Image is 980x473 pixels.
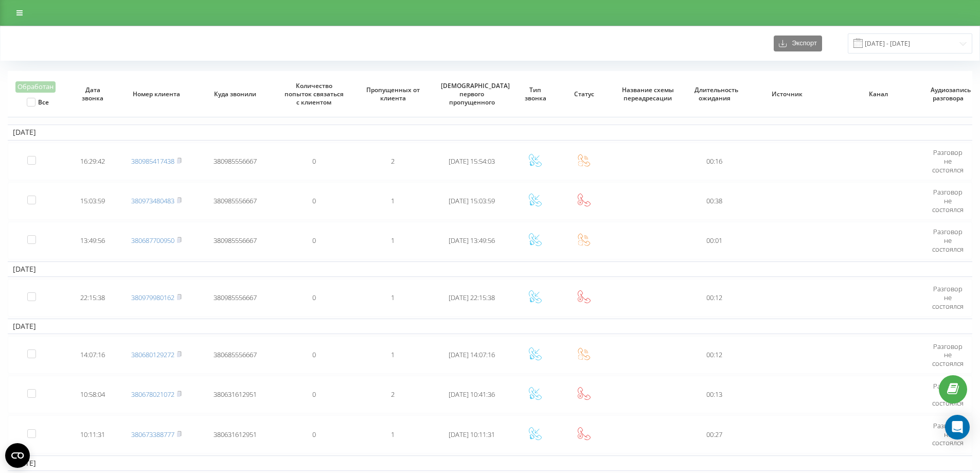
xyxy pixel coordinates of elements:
span: Аудиозапись разговора [931,86,965,102]
a: 380678021072 [131,390,174,399]
td: [DATE] [8,125,972,140]
span: Разговор не состоялся [932,187,964,214]
td: 15:03:59 [68,182,117,220]
span: 380685556667 [213,350,257,359]
a: 380979980162 [131,293,174,302]
span: 1 [391,430,395,439]
td: 00:01 [687,222,742,259]
span: Количество попыток связаться с клиентом [283,82,345,106]
span: [DATE] 15:54:03 [449,156,495,166]
a: 380973480483 [131,196,174,205]
span: Длительность ожидания [694,86,735,102]
span: 1 [391,350,395,359]
td: 00:16 [687,143,742,180]
td: 00:12 [687,279,742,317]
span: Пропущенных от клиента [362,86,424,102]
td: 10:58:04 [68,376,117,413]
span: 380985556667 [213,293,257,302]
td: 16:29:42 [68,143,117,180]
span: 1 [391,236,395,245]
span: 380985556667 [213,236,257,245]
a: 380680129272 [131,350,174,359]
span: Разговор не состоялся [932,227,964,254]
td: 00:27 [687,415,742,453]
span: 380985556667 [213,196,257,205]
td: 00:38 [687,182,742,220]
span: 2 [391,156,395,166]
span: Разговор не состоялся [932,284,964,311]
span: 0 [312,390,316,399]
td: 22:15:38 [68,279,117,317]
span: 0 [312,236,316,245]
span: Номер клиента [126,90,187,98]
span: 0 [312,350,316,359]
span: 0 [312,430,316,439]
span: Статус [567,90,601,98]
div: Open Intercom Messenger [945,415,970,440]
span: 2 [391,390,395,399]
span: Куда звонили [204,90,266,98]
span: Экспорт [787,40,817,47]
span: 0 [312,156,316,166]
span: Тип звонка [518,86,553,102]
td: 00:12 [687,336,742,374]
span: 0 [312,293,316,302]
span: [DEMOGRAPHIC_DATA] первого пропущенного [441,82,503,106]
span: [DATE] 14:07:16 [449,350,495,359]
span: [DATE] 22:15:38 [449,293,495,302]
span: [DATE] 10:41:36 [449,390,495,399]
span: 0 [312,196,316,205]
td: 10:11:31 [68,415,117,453]
span: Название схемы переадресации [617,86,679,102]
a: 380985417438 [131,156,174,166]
a: 380687700950 [131,236,174,245]
span: Источник [751,90,824,98]
span: 380631612951 [213,390,257,399]
span: Разговор не состоялся [932,342,964,369]
td: 13:49:56 [68,222,117,259]
td: [DATE] [8,456,972,471]
td: 14:07:16 [68,336,117,374]
span: [DATE] 13:49:56 [449,236,495,245]
span: Канал [842,90,915,98]
a: 380673388777 [131,430,174,439]
td: 00:13 [687,376,742,413]
span: 380985556667 [213,156,257,166]
button: Open CMP widget [5,443,30,468]
td: [DATE] [8,319,972,334]
span: Разговор не состоялся [932,148,964,174]
label: Все [27,98,49,107]
span: [DATE] 15:03:59 [449,196,495,205]
span: Дата звонка [76,86,110,102]
span: 380631612951 [213,430,257,439]
span: 1 [391,196,395,205]
button: Экспорт [774,36,822,51]
td: [DATE] [8,261,972,277]
span: 1 [391,293,395,302]
span: [DATE] 10:11:31 [449,430,495,439]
